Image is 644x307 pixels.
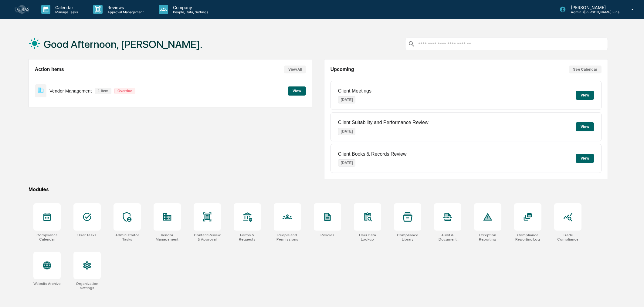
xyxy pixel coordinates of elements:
[338,128,356,135] p: [DATE]
[168,10,211,14] p: People, Data, Settings
[29,187,608,192] div: Modules
[33,282,61,286] div: Website Archive
[168,5,211,10] p: Company
[50,10,81,14] p: Manage Tasks
[566,5,622,10] p: [PERSON_NAME]
[288,86,306,96] button: View
[338,120,429,125] p: Client Suitability and Performance Review
[576,91,594,100] button: View
[569,66,602,73] button: See Calendar
[44,38,202,50] h1: Good Afternoon, [PERSON_NAME].
[338,151,407,157] p: Client Books & Records Review
[234,233,261,241] div: Forms & Requests
[474,233,501,241] div: Exception Reporting
[194,233,221,241] div: Content Review & Approval
[274,233,301,241] div: People and Permissions
[354,233,381,241] div: User Data Lookup
[338,96,356,103] p: [DATE]
[114,88,135,94] p: Overdue
[320,233,334,237] div: Policies
[95,88,111,94] p: 1 item
[338,159,356,167] p: [DATE]
[576,122,594,131] button: View
[554,233,581,241] div: Trade Compliance
[154,233,181,241] div: Vendor Management
[514,233,541,241] div: Compliance Reporting Log
[50,5,81,10] p: Calendar
[33,233,61,241] div: Compliance Calendar
[394,233,421,241] div: Compliance Library
[49,88,92,93] p: Vendor Management
[103,10,147,14] p: Approval Management
[73,282,101,290] div: Organization Settings
[576,154,594,163] button: View
[15,5,29,13] img: logo
[77,233,97,237] div: User Tasks
[330,67,354,72] h2: Upcoming
[566,10,622,14] p: Admin • [PERSON_NAME] Financial Advisors
[338,88,371,94] p: Client Meetings
[284,66,306,73] button: View All
[114,233,141,241] div: Administrator Tasks
[434,233,461,241] div: Audit & Document Logs
[103,5,147,10] p: Reviews
[288,88,306,93] a: View
[35,67,64,72] h2: Action Items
